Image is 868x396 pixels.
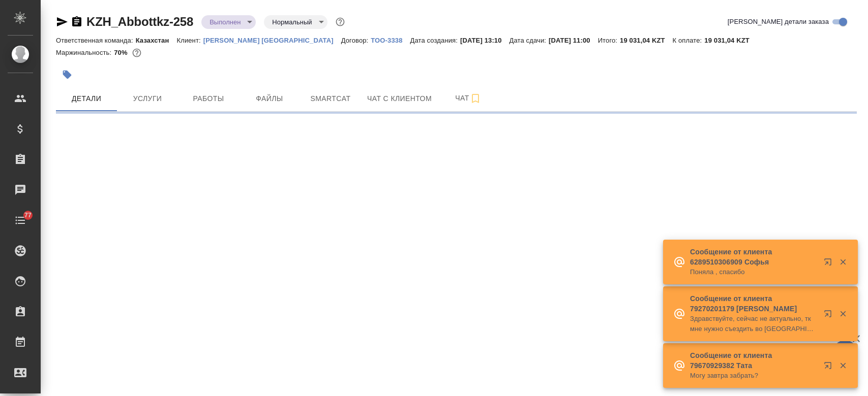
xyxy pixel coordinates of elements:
[728,17,829,27] span: [PERSON_NAME] детали заказа
[673,37,705,44] p: К оплате:
[469,92,482,105] svg: Подписаться
[690,314,817,334] p: Здравствуйте, сейчас не актуально, тк мне нужно съездить во [GEOGRAPHIC_DATA] за [DEMOGRAPHIC_DAT...
[269,18,315,26] button: Нормальный
[690,293,817,314] p: Сообщение от клиента 79270201179 [PERSON_NAME]
[371,36,410,44] a: ТОО-3338
[818,252,842,276] button: Открыть в новой вкладке
[818,304,842,328] button: Открыть в новой вкладке
[598,37,620,44] p: Итого:
[690,267,817,277] p: Поняла , спасибо
[56,16,68,28] button: Скопировать ссылку для ЯМессенджера
[123,92,172,105] span: Услуги
[832,309,853,318] button: Закрыть
[690,247,817,267] p: Сообщение от клиента 6289510306909 Софья
[203,36,341,44] a: [PERSON_NAME] [GEOGRAPHIC_DATA]
[367,92,432,105] span: Чат с клиентом
[690,371,817,381] p: Могу завтра забрать?
[203,37,341,44] p: [PERSON_NAME] [GEOGRAPHIC_DATA]
[832,361,853,370] button: Закрыть
[114,49,130,56] p: 70%
[71,16,83,28] button: Скопировать ссылку
[184,92,233,105] span: Работы
[62,92,111,105] span: Детали
[56,49,114,56] p: Маржинальность:
[86,15,193,28] a: KZH_Abbottkz-258
[620,37,673,44] p: 19 031,04 KZT
[341,37,371,44] p: Договор:
[444,92,493,105] span: Чат
[18,210,38,220] span: 77
[334,15,347,28] button: Доп статусы указывают на важность/срочность заказа
[704,37,757,44] p: 19 031,04 KZT
[410,37,460,44] p: Дата создания:
[510,37,549,44] p: Дата сдачи:
[206,18,244,26] button: Выполнен
[818,355,842,380] button: Открыть в новой вкладке
[130,46,143,59] button: 755.92 RUB; 0.00 KZT;
[264,15,327,29] div: Выполнен
[245,92,294,105] span: Файлы
[690,350,817,371] p: Сообщение от клиента 79670929382 Тата
[176,37,203,44] p: Клиент:
[56,37,136,44] p: Ответственная команда:
[56,63,78,86] button: Добавить тэг
[3,208,38,233] a: 77
[832,257,853,267] button: Закрыть
[201,15,256,29] div: Выполнен
[460,37,510,44] p: [DATE] 13:10
[371,37,410,44] p: ТОО-3338
[136,37,177,44] p: Казахстан
[306,92,355,105] span: Smartcat
[549,37,598,44] p: [DATE] 11:00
